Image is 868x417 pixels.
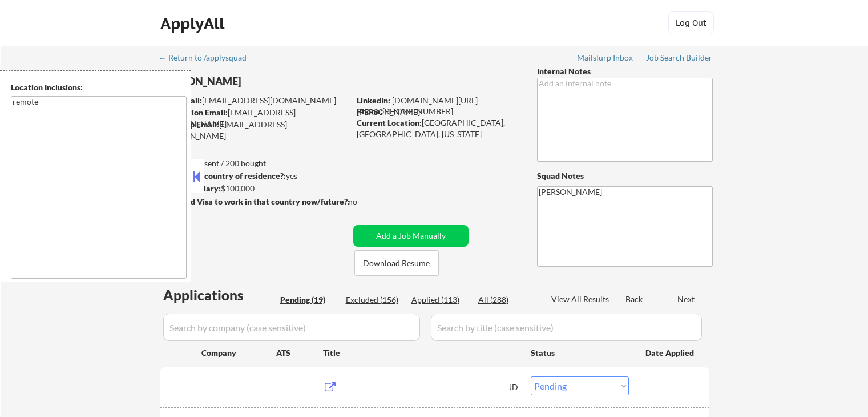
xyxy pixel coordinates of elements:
div: Status [531,342,629,363]
button: Log Out [668,11,714,34]
div: All (288) [478,294,535,306]
div: View All Results [551,294,612,305]
a: ← Return to /applysquad [159,53,257,65]
input: Search by company (case sensitive) [163,314,420,341]
strong: Can work in country of residence?: [159,171,286,181]
div: Title [323,347,520,359]
div: Job Search Builder [646,54,713,62]
div: [EMAIL_ADDRESS][DOMAIN_NAME] [160,95,349,106]
div: yes [159,170,346,182]
div: Applications [163,288,276,302]
div: [EMAIL_ADDRESS][DOMAIN_NAME] [160,107,349,129]
strong: LinkedIn: [357,95,390,105]
div: [PHONE_NUMBER] [357,106,518,117]
button: Add a Job Manually [353,225,469,247]
a: Mailslurp Inbox [577,53,634,65]
div: Applied (113) [411,294,469,306]
div: Mailslurp Inbox [577,54,634,62]
div: ATS [276,347,323,359]
div: $100,000 [159,183,349,194]
div: [PERSON_NAME] [160,74,394,89]
div: Company [201,347,276,359]
div: Back [625,294,644,305]
input: Search by title (case sensitive) [431,314,702,341]
div: Next [677,294,696,305]
div: ← Return to /applysquad [159,54,257,62]
div: [GEOGRAPHIC_DATA], [GEOGRAPHIC_DATA], [US_STATE] [357,117,518,139]
button: Download Resume [354,250,439,276]
a: Job Search Builder [646,53,713,65]
div: Date Applied [645,347,696,359]
div: Internal Notes [537,66,713,77]
div: Squad Notes [537,170,713,182]
a: [DOMAIN_NAME][URL][PERSON_NAME] [357,95,478,117]
div: JD [508,376,520,397]
div: [EMAIL_ADDRESS][DOMAIN_NAME] [160,119,349,141]
strong: Will need Visa to work in that country now/future?: [160,197,350,206]
div: ApplyAll [160,14,228,33]
strong: Current Location: [357,118,422,127]
div: no [348,196,381,207]
div: Pending (19) [280,294,337,306]
div: Location Inclusions: [11,82,187,93]
div: 113 sent / 200 bought [159,158,349,169]
strong: Phone: [357,106,382,116]
div: Excluded (156) [346,294,403,306]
